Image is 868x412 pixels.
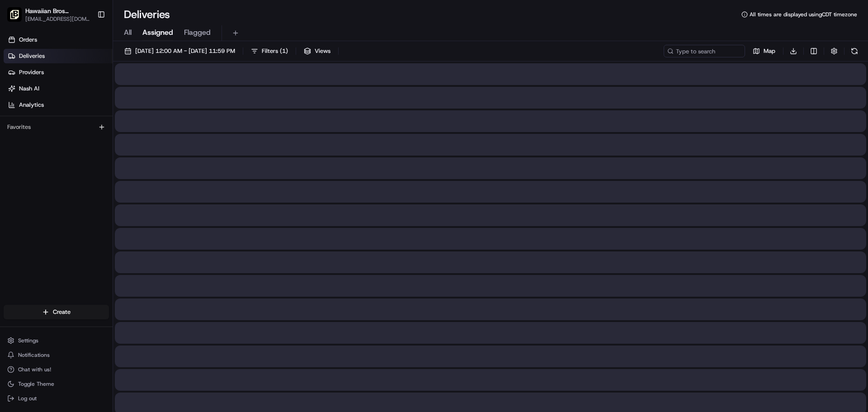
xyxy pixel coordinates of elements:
button: [DATE] 12:00 AM - [DATE] 11:59 PM [120,45,239,57]
span: Filters [262,47,288,55]
a: Deliveries [4,49,113,63]
span: Analytics [19,101,44,109]
button: Log out [4,392,109,405]
button: Refresh [848,45,861,57]
span: Log out [18,395,37,402]
a: Nash AI [4,81,113,96]
button: Create [4,305,109,319]
span: All [124,27,132,38]
span: ( 1 ) [280,47,288,55]
button: Filters(1) [247,45,292,57]
span: Toggle Theme [18,380,54,388]
span: All times are displayed using CDT timezone [750,11,857,18]
img: Hawaiian Bros (Gretna_NE_Steven Pointe Circle) [7,7,22,22]
span: Notifications [18,351,50,359]
span: Assigned [142,27,173,38]
button: Toggle Theme [4,378,109,390]
div: Favorites [4,120,109,134]
span: Create [53,308,71,316]
button: [EMAIL_ADDRESS][DOMAIN_NAME] [25,15,90,23]
button: Hawaiian Bros ([PERSON_NAME] Circle) [25,6,90,15]
button: Settings [4,334,109,347]
input: Type to search [664,45,745,57]
span: Orders [19,36,37,44]
a: Providers [4,65,113,80]
span: Views [315,47,330,55]
span: Deliveries [19,52,45,60]
a: Orders [4,33,113,47]
h1: Deliveries [124,7,170,22]
span: Map [764,47,775,55]
span: [DATE] 12:00 AM - [DATE] 11:59 PM [135,47,235,55]
button: Notifications [4,349,109,361]
span: Nash AI [19,85,39,93]
span: Settings [18,337,38,344]
span: Chat with us! [18,366,51,373]
a: Analytics [4,98,113,112]
button: Views [300,45,335,57]
button: Chat with us! [4,363,109,376]
button: Map [749,45,779,57]
span: Providers [19,68,44,76]
button: Hawaiian Bros (Gretna_NE_Steven Pointe Circle)Hawaiian Bros ([PERSON_NAME] Circle)[EMAIL_ADDRESS]... [4,4,94,25]
span: Flagged [184,27,211,38]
